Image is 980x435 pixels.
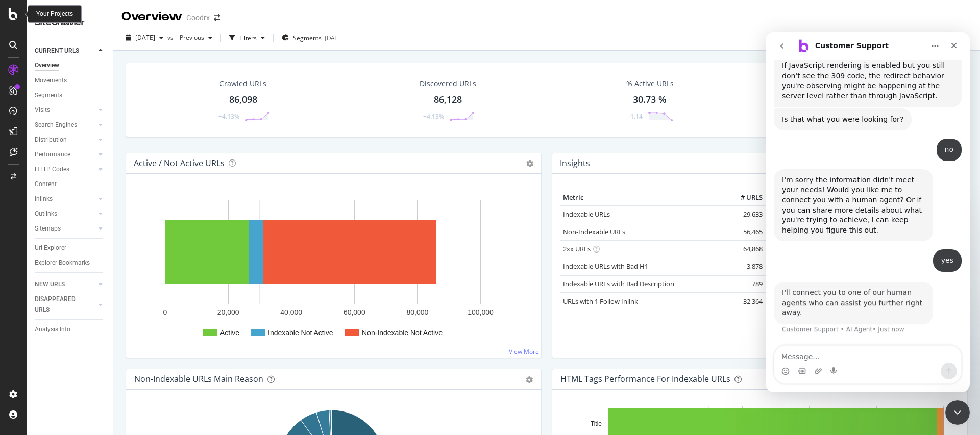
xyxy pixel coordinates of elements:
div: HTTP Codes [35,164,69,175]
a: Outlinks [35,209,95,219]
a: Non-Indexable URLs [563,227,625,236]
text: 80,000 [406,308,428,316]
a: Content [35,179,106,190]
div: Analysis Info [35,324,70,335]
a: Indexable URLs [563,210,610,219]
td: +0.3 % [765,258,816,275]
div: Search Engines [35,120,77,130]
div: Performance [35,149,70,160]
div: arrow-right-arrow-left [214,14,220,21]
span: 2025 Sep. 5th [135,33,155,42]
button: [DATE] [121,30,167,46]
td: 3,878 [724,258,765,275]
a: Movements [35,75,106,86]
div: % Active URLs [626,79,674,89]
iframe: Intercom live chat [766,32,970,392]
div: Outlinks [35,209,57,219]
div: Content [35,179,57,190]
text: Indexable Not Active [268,329,333,337]
span: Segments [293,34,322,42]
div: Visits [35,105,50,116]
a: Analysis Info [35,324,106,335]
text: 100,000 [468,308,494,316]
text: Non-Indexable Not Active [362,329,443,337]
span: Previous [176,33,204,42]
div: +4.13% [423,112,444,121]
td: +6.5 % [765,223,816,240]
td: +10.1 % [765,240,816,258]
td: 64,868 [724,240,765,258]
div: -1.14 [628,112,643,121]
a: 2xx URLs [563,244,591,254]
a: Explorer Bookmarks [35,258,106,268]
button: Segments[DATE] [278,30,347,46]
button: Filters [225,30,269,46]
td: +0.0 % [765,292,816,310]
text: Active [220,329,239,337]
div: Filters [239,34,257,42]
td: 29,633 [724,205,765,223]
a: Sitemaps [35,223,95,234]
th: # URLS [724,190,765,205]
div: Crawled URLs [219,79,266,89]
td: 56,465 [724,223,765,240]
a: Overview [35,60,106,71]
div: Non-Indexable URLs Main Reason [134,374,263,384]
div: 30.73 % [633,93,667,106]
th: Metric [560,190,724,205]
text: 60,000 [344,308,365,316]
a: View More [509,347,539,356]
div: Movements [35,75,67,86]
div: 86,098 [229,93,257,106]
button: Previous [176,30,216,46]
div: Distribution [35,134,67,145]
a: NEW URLS [35,279,95,290]
a: Indexable URLs with Bad H1 [563,262,648,271]
iframe: Intercom live chat [945,400,970,425]
div: Segments [35,90,62,101]
h4: Insights [560,156,590,170]
text: 40,000 [280,308,302,316]
a: DISAPPEARED URLS [35,294,95,315]
a: Indexable URLs with Bad Description [563,279,674,288]
svg: A chart. [134,190,529,350]
div: HTML Tags Performance for Indexable URLs [560,374,730,384]
td: -0.5 % [765,275,816,292]
div: [DATE] [325,34,343,42]
text: 0 [163,308,167,316]
a: Search Engines [35,120,95,130]
a: Visits [35,105,95,116]
a: Segments [35,90,106,101]
a: Url Explorer [35,243,106,254]
div: Discovered URLs [420,79,476,89]
div: DISAPPEARED URLS [35,294,86,315]
div: Sitemaps [35,223,61,234]
text: Title [591,420,602,427]
i: Options [526,160,533,167]
div: +4.13% [218,112,239,121]
span: vs [167,33,176,42]
td: -0.0 % [765,205,816,223]
a: Inlinks [35,194,95,204]
h4: Active / Not Active URLs [134,156,225,170]
div: Url Explorer [35,243,66,254]
a: URLs with 1 Follow Inlink [563,296,638,306]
